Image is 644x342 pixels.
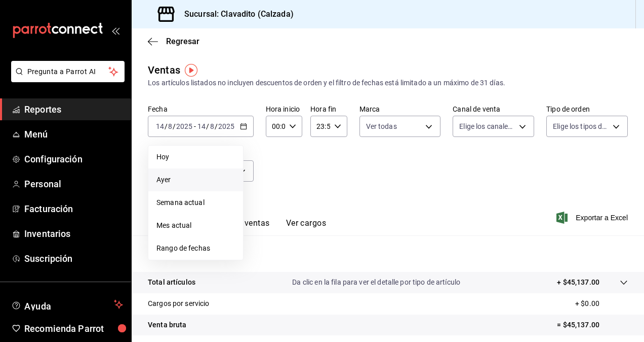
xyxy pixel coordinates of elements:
[156,220,235,231] span: Mes actual
[359,106,441,113] label: Marca
[164,218,326,235] div: navigation tabs
[111,26,119,35] button: open_drawer_menu
[292,277,460,288] p: Da clic en la fila para ver el detalle por tipo de artículo
[148,277,195,288] p: Total artículos
[557,277,599,288] p: + $45,137.00
[156,243,235,254] span: Rango de fechas
[168,122,173,130] input: --
[24,252,123,265] span: Suscripción
[165,122,168,130] span: /
[546,106,628,113] label: Tipo de orden
[197,122,206,130] input: --
[24,102,123,116] span: Reportes
[148,62,180,78] div: Ventas
[156,175,235,185] span: Ayer
[24,177,123,191] span: Personal
[453,106,534,113] label: Canal de venta
[173,122,176,130] span: /
[24,322,123,335] span: Recomienda Parrot
[310,106,347,113] label: Hora fin
[176,8,294,20] h3: Sucursal: Clavadito (Calzada)
[210,122,215,130] input: --
[266,106,302,113] label: Hora inicio
[575,298,628,309] p: + $0.00
[148,248,628,260] p: Resumen
[194,122,196,130] span: -
[155,122,165,130] input: --
[558,212,628,224] button: Exportar a Excel
[156,197,235,208] span: Semana actual
[459,121,515,131] span: Elige los canales de venta
[215,122,218,130] span: /
[206,122,209,130] span: /
[557,320,628,330] p: = $45,137.00
[24,202,123,216] span: Facturación
[218,122,235,130] input: ----
[11,61,125,82] button: Pregunta a Parrot AI
[24,152,123,166] span: Configuración
[185,64,197,77] img: Tooltip marker
[27,66,109,77] span: Pregunta a Parrot AI
[176,122,193,130] input: ----
[366,121,397,131] span: Ver todas
[166,37,199,46] span: Regresar
[7,74,125,84] a: Pregunta a Parrot AI
[148,37,199,46] button: Regresar
[286,218,327,235] button: Ver cargos
[148,320,186,330] p: Venta bruta
[148,78,628,88] div: Los artículos listados no incluyen descuentos de orden y el filtro de fechas está limitado a un m...
[148,298,210,309] p: Cargos por servicio
[156,152,235,162] span: Hoy
[230,218,270,235] button: Ver ventas
[148,106,254,113] label: Fecha
[553,121,609,131] span: Elige los tipos de orden
[24,298,110,311] span: Ayuda
[24,227,123,241] span: Inventarios
[24,127,123,141] span: Menú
